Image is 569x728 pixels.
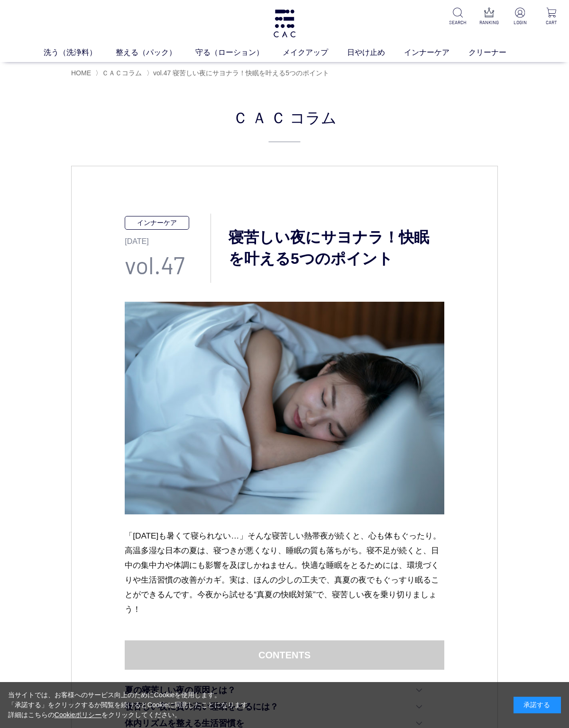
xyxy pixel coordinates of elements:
[125,640,444,670] dt: CONTENTS
[510,19,530,26] p: LOGIN
[125,529,444,617] p: 「[DATE]も暑くて寝られない…」そんな寝苦しい熱帯夜が続くと、心も体もぐったり。高温多湿な日本の夏は、寝つきが悪くなり、睡眠の質も落ちがち。寝不足が続くと、日中の集中力や体調にも影響を及ぼし...
[283,47,347,58] a: メイクアップ
[153,69,329,77] span: vol.47 寝苦しい夜にサヨナラ！快眠を叶える5つのポイント
[211,227,444,270] h3: 寝苦しい夜にサヨナラ！快眠を叶える5つのポイント
[71,106,498,142] h2: ＣＡＣ
[290,106,337,128] span: コラム
[55,711,102,719] a: Cookieポリシー
[8,690,255,720] div: 当サイトでは、お客様へのサービス向上のためにCookieを使用します。 「承諾する」をクリックするか閲覧を続けるとCookieに同意したことになります。 詳細はこちらの をクリックしてください。
[514,697,561,713] div: 承諾する
[195,47,283,58] a: 守る（ローション）
[468,47,525,58] a: クリーナー
[347,47,404,58] a: 日やけ止め
[44,47,116,58] a: 洗う（洗浄料）
[116,47,195,58] a: 整える（パック）
[125,230,211,247] p: [DATE]
[125,302,444,514] img: 寝苦しい夜にサヨナラ！快眠を叶える5つのポイント
[510,8,530,26] a: LOGIN
[125,216,189,230] p: インナーケア
[541,19,561,26] p: CART
[448,8,468,26] a: SEARCH
[102,69,142,77] a: ＣＡＣコラム
[448,19,468,26] p: SEARCH
[125,247,211,283] p: vol.47
[479,8,499,26] a: RANKING
[404,47,468,58] a: インナーケア
[479,19,499,26] p: RANKING
[272,9,297,37] img: logo
[71,69,91,77] a: HOME
[147,69,331,78] li: 〉
[541,8,561,26] a: CART
[95,69,144,78] li: 〉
